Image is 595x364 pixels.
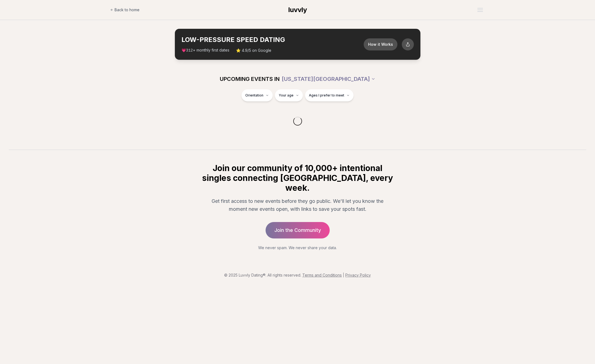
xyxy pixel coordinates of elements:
button: How it Works [364,38,397,50]
a: Back to home [110,4,140,15]
button: Ages I prefer to meet [305,89,354,101]
span: 312 [186,48,193,53]
span: 💗 + monthly first dates [181,47,229,53]
span: | [343,273,344,277]
span: Orientation [245,93,263,98]
span: UPCOMING EVENTS IN [220,75,280,83]
button: Orientation [241,89,273,101]
h2: Join our community of 10,000+ intentional singles connecting [GEOGRAPHIC_DATA], every week. [201,163,394,193]
button: Open menu [475,6,485,14]
p: © 2025 Luvvly Dating®. All rights reserved. [4,272,591,278]
a: Join the Community [266,222,330,238]
a: luvvly [288,5,307,14]
p: Get first access to new events before they go public. We'll let you know the moment new events op... [206,197,390,213]
span: Ages I prefer to meet [309,93,344,98]
button: Your age [275,89,303,101]
p: We never spam. We never share your data. [201,245,394,251]
a: Terms and Conditions [302,273,342,277]
h2: LOW-PRESSURE SPEED DATING [181,35,364,44]
span: ⭐ 4.9/5 on Google [236,48,271,53]
button: [US_STATE][GEOGRAPHIC_DATA] [282,73,375,85]
span: luvvly [288,6,307,14]
span: Back to home [115,7,140,13]
a: Privacy Policy [345,273,371,277]
span: Your age [279,93,294,98]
